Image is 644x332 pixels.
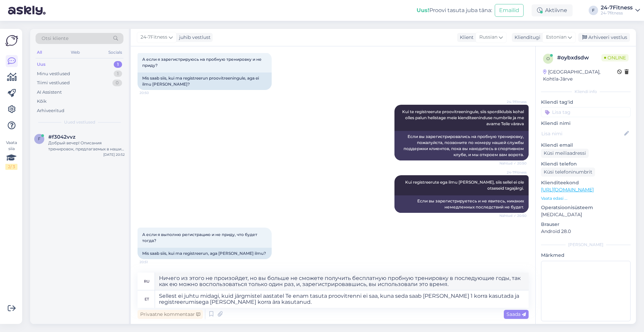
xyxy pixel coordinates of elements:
div: All [36,48,43,57]
p: Kliendi tag'id [541,99,631,106]
span: 24-7Fitness [501,99,527,104]
div: Klient [457,34,474,41]
div: [GEOGRAPHIC_DATA], Kohtla-Järve [543,68,617,83]
p: Märkmed [541,252,631,259]
span: Russian [479,34,497,41]
p: Brauser [541,221,631,228]
span: Saada [506,311,526,317]
div: Klienditugi [512,34,540,41]
div: Если вы зарегистрировались на пробную тренировку, пожалуйста, позвоните по номеру нашей службы по... [394,131,529,160]
span: 24-7Fitness [501,170,527,175]
div: 2 / 3 [5,164,17,170]
div: 0 [112,80,122,86]
div: 24-7Fitness [601,5,633,10]
div: Mis saab siis, kui ma registreerun proovitreeningule, aga ei ilmu [PERSON_NAME]? [138,73,272,90]
div: Arhiveeri vestlus [578,33,630,42]
div: Mis saab siis, kui ma registreerun, aga [PERSON_NAME] ilmu? [138,248,272,259]
span: Nähtud ✓ 20:50 [499,213,527,218]
span: f [38,136,41,141]
img: Askly Logo [5,34,18,47]
div: Если вы зарегистрируетесь и не явитесь, никаких немедленных последствий не будет. [394,195,529,213]
div: F [589,6,598,15]
p: Kliendi telefon [541,160,631,168]
div: Minu vestlused [37,70,70,77]
div: 1 [114,61,122,68]
span: Estonian [546,34,567,41]
div: Uus [37,61,46,68]
span: Kui te registreerute proovitreeningule, siis spordiklubis kohal olles palun helistage meie kiendi... [402,109,525,126]
div: [PERSON_NAME] [541,242,631,248]
div: Arhiveeritud [37,107,64,114]
div: et [145,293,149,305]
span: #f3042vvz [48,134,75,140]
a: [URL][DOMAIN_NAME] [541,187,594,193]
span: Online [601,54,629,61]
span: 24-7Fitness [141,34,167,41]
div: Kõik [37,98,47,105]
div: Proovi tasuta juba täna: [417,6,492,14]
p: Vaata edasi ... [541,195,631,201]
div: Web [69,48,81,57]
div: # oybxdsdw [557,54,601,62]
div: Kliendi info [541,89,631,95]
input: Lisa nimi [541,130,623,137]
b: Uus! [417,7,429,13]
p: Kliendi email [541,142,631,149]
div: Küsi meiliaadressi [541,149,589,158]
div: [DATE] 20:52 [103,152,125,157]
div: AI Assistent [37,89,62,96]
div: ru [144,276,150,287]
span: 20:50 [140,90,165,95]
a: 24-7Fitness24-7fitness [601,5,640,16]
p: [MEDICAL_DATA] [541,211,631,218]
textarea: Sellest ei juhtu midagi, kuid järgmistel aastatel Te enam tasuta proovitrenni ei saa, kuna seda s... [155,290,529,308]
div: Vaata siia [5,140,17,170]
textarea: Ничего из этого не произойдет, но вы больше не сможете получить бесплатную пробную тренировку в п... [155,273,529,290]
span: o [546,56,550,61]
button: Emailid [495,4,524,17]
div: Socials [107,48,123,57]
div: 1 [114,70,122,77]
div: Küsi telefoninumbrit [541,168,595,177]
span: 20:51 [140,259,165,265]
input: Lisa tag [541,107,631,117]
p: Klienditeekond [541,179,631,186]
span: Uued vestlused [64,119,95,125]
div: juhib vestlust [176,34,211,41]
p: Operatsioonisüsteem [541,204,631,211]
div: Добрый вечер! Описания тренировок, предлагаемых в наших спортивных клубах, вы можете найти на наш... [48,140,125,152]
div: Aktiivne [532,4,573,16]
span: Nähtud ✓ 20:50 [499,161,527,166]
p: Kliendi nimi [541,120,631,127]
span: А если я выполню регистрацию и не приду, что будет тогда? [142,232,258,243]
span: Kui registreerute ega ilmu [PERSON_NAME], siis sellel ei ole otseseid tagajärgi. [405,180,525,191]
p: Android 28.0 [541,228,631,235]
div: Tiimi vestlused [37,80,70,86]
span: Otsi kliente [42,35,68,42]
div: 24-7fitness [601,10,633,16]
div: Privaatne kommentaar [138,310,203,319]
span: А если я зарегистрируюсь на пробную тренировку и не приду? [142,57,263,68]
